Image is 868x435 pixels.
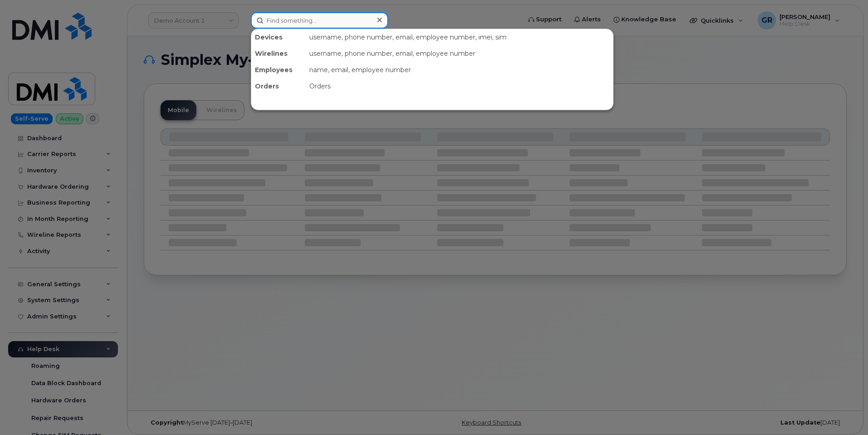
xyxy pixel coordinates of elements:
[306,78,613,94] div: Orders
[306,29,613,45] div: username, phone number, email, employee number, imei, sim
[306,45,613,62] div: username, phone number, email, employee number
[251,45,306,62] div: Wirelines
[251,62,306,78] div: Employees
[306,62,613,78] div: name, email, employee number
[251,29,306,45] div: Devices
[251,78,306,94] div: Orders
